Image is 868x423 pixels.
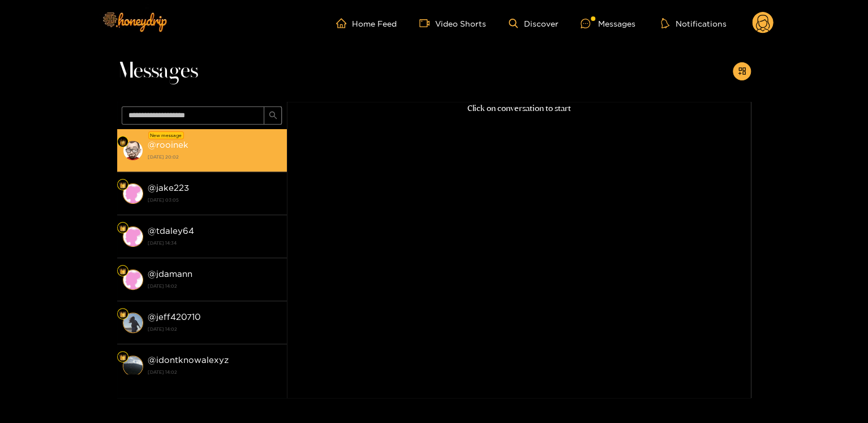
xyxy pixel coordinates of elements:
[419,18,435,28] span: video-camera
[148,238,281,248] strong: [DATE] 14:34
[148,152,281,162] strong: [DATE] 20:02
[119,268,126,275] img: Fan Level
[148,367,281,377] strong: [DATE] 14:02
[148,312,201,322] strong: @ jeff420710
[119,311,126,318] img: Fan Level
[117,58,198,85] span: Messages
[581,17,635,30] div: Messages
[148,183,189,193] strong: @ jake223
[264,106,282,125] button: search
[287,102,751,115] p: Click on conversation to start
[123,313,143,333] img: conversation
[123,183,143,204] img: conversation
[336,18,397,28] a: Home Feed
[148,324,281,334] strong: [DATE] 14:02
[148,140,188,149] strong: @ rooinek
[509,19,558,28] a: Discover
[148,226,194,236] strong: @ tdaley64
[119,225,126,232] img: Fan Level
[733,62,751,80] button: appstore-add
[123,227,143,247] img: conversation
[119,182,126,189] img: Fan Level
[123,356,143,376] img: conversation
[148,195,281,205] strong: [DATE] 03:05
[123,270,143,290] img: conversation
[269,111,277,121] span: search
[148,281,281,291] strong: [DATE] 14:02
[148,269,192,279] strong: @ jdamann
[148,355,229,365] strong: @ idontknowalexyz
[336,18,352,28] span: home
[419,18,486,28] a: Video Shorts
[738,67,746,76] span: appstore-add
[148,131,184,139] div: New message
[119,354,126,361] img: Fan Level
[658,18,729,29] button: Notifications
[123,140,143,161] img: conversation
[119,139,126,146] img: Fan Level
